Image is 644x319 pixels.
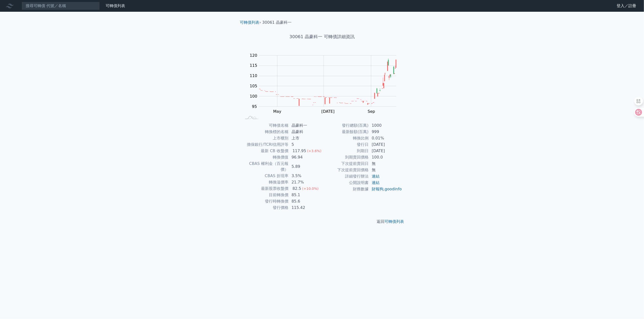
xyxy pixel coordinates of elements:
td: [DATE] [369,148,402,154]
td: 目前轉換價 [242,192,289,198]
input: 搜尋可轉債 代號／名稱 [22,2,100,10]
span: (+10.0%) [302,187,318,191]
td: 上市櫃別 [242,135,289,141]
td: 晶豪科 [289,129,322,135]
div: 82.5 [292,186,302,192]
td: 擔保銀行/TCRI信用評等 [242,141,289,148]
td: 財務數據 [322,186,369,192]
td: 上市 [289,135,322,141]
td: 轉換標的名稱 [242,129,289,135]
div: 117.95 [292,148,307,154]
p: 返回 [236,219,408,225]
a: 可轉債列表 [385,219,404,224]
td: 100.0 [369,154,402,160]
td: , [369,186,402,192]
li: 30061 晶豪科一 [262,20,292,25]
td: 公開說明書 [322,180,369,186]
td: 轉換比例 [322,135,369,141]
td: 發行總額(百萬) [322,122,369,129]
a: 登入／註冊 [613,2,640,10]
a: 可轉債列表 [106,3,125,8]
h1: 30061 晶豪科一 可轉債詳細資訊 [236,33,408,40]
td: 5 [289,141,322,148]
td: 發行日 [322,141,369,148]
td: 轉換價值 [242,154,289,160]
a: 財報狗 [372,187,383,191]
a: 連結 [372,174,380,179]
tspan: May [273,109,281,114]
a: goodinfo [385,187,402,191]
td: 可轉債名稱 [242,122,289,129]
td: 無 [369,167,402,173]
td: 發行價格 [242,205,289,211]
a: 可轉債列表 [240,20,260,25]
td: [DATE] [369,141,402,148]
td: 999 [369,129,402,135]
tspan: 115 [250,63,257,68]
td: 到期賣回價格 [322,154,369,160]
td: 85.6 [289,198,322,205]
td: CBAS 折現率 [242,173,289,179]
li: › [240,20,261,25]
tspan: [DATE] [321,109,335,114]
td: 3.5% [289,173,322,179]
td: 詳細發行辦法 [322,173,369,180]
td: 轉換溢價率 [242,179,289,185]
tspan: 105 [250,84,257,88]
td: 最新股票收盤價 [242,185,289,192]
td: 最新 CB 收盤價 [242,148,289,154]
tspan: 100 [250,94,257,99]
td: 1000 [369,122,402,129]
td: 發行時轉換價 [242,198,289,205]
td: 到期日 [322,148,369,154]
tspan: 110 [250,73,257,78]
td: CBAS 權利金（百元報價） [242,160,289,173]
td: 0.01% [369,135,402,141]
td: 85.1 [289,192,322,198]
td: 最新餘額(百萬) [322,129,369,135]
td: 115.42 [289,205,322,211]
td: 下次提前賣回日 [322,160,369,167]
td: 下次提前賣回價格 [322,167,369,173]
td: 晶豪科一 [289,122,322,129]
tspan: 120 [250,53,257,58]
tspan: 95 [252,104,257,109]
a: 連結 [372,180,380,185]
td: 21.7% [289,179,322,185]
td: 96.94 [289,154,322,160]
g: Chart [247,53,404,124]
td: 5.89 [289,160,322,173]
tspan: Sep [368,109,375,114]
td: 無 [369,160,402,167]
span: (+3.6%) [307,149,321,153]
